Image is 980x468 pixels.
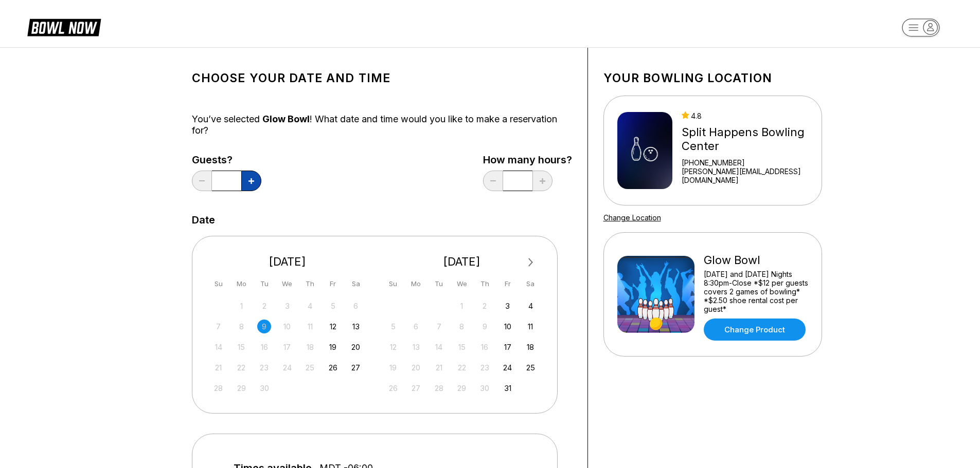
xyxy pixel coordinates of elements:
[386,277,400,291] div: Su
[326,299,340,313] div: Not available Friday, September 5th, 2025
[682,111,808,120] div: 4.8
[192,154,261,165] label: Guests?
[211,361,225,375] div: Not available Sunday, September 21st, 2025
[501,320,514,333] div: Choose Friday, October 10th, 2025
[385,298,539,395] div: month 2025-10
[386,320,400,333] div: Not available Sunday, October 5th, 2025
[386,340,400,354] div: Not available Sunday, October 12th, 2025
[235,320,248,333] div: Not available Monday, September 8th, 2025
[303,340,317,354] div: Not available Thursday, September 18th, 2025
[704,270,808,313] div: [DATE] and [DATE] Nights 8:30pm-Close *$12 per guests covers 2 games of bowling* *$2.50 shoe rent...
[524,340,538,354] div: Choose Saturday, October 18th, 2025
[303,277,317,291] div: Th
[432,381,446,395] div: Not available Tuesday, October 28th, 2025
[523,254,539,271] button: Next Month
[349,340,363,354] div: Choose Saturday, September 20th, 2025
[617,256,694,333] img: Glow Bowl
[501,361,514,375] div: Choose Friday, October 24th, 2025
[478,381,492,395] div: Not available Thursday, October 30th, 2025
[682,158,808,167] div: [PHONE_NUMBER]
[235,299,248,313] div: Not available Monday, September 1st, 2025
[432,277,446,291] div: Tu
[257,361,271,375] div: Not available Tuesday, September 23rd, 2025
[349,320,363,333] div: Choose Saturday, September 13th, 2025
[349,299,363,313] div: Not available Saturday, September 6th, 2025
[386,381,400,395] div: Not available Sunday, October 26th, 2025
[409,277,423,291] div: Mo
[455,340,469,354] div: Not available Wednesday, October 15th, 2025
[524,299,538,313] div: Choose Saturday, October 4th, 2025
[280,299,294,313] div: Not available Wednesday, September 3rd, 2025
[211,340,225,354] div: Not available Sunday, September 14th, 2025
[349,361,363,375] div: Choose Saturday, September 27th, 2025
[257,320,271,333] div: Not available Tuesday, September 9th, 2025
[409,381,423,395] div: Not available Monday, October 27th, 2025
[303,320,317,333] div: Not available Thursday, September 11th, 2025
[280,340,294,354] div: Not available Wednesday, September 17th, 2025
[280,320,294,333] div: Not available Wednesday, September 10th, 2025
[704,319,806,341] a: Change Product
[455,277,469,291] div: We
[524,320,538,333] div: Choose Saturday, October 11th, 2025
[682,167,808,184] a: [PERSON_NAME][EMAIL_ADDRESS][DOMAIN_NAME]
[455,361,469,375] div: Not available Wednesday, October 22nd, 2025
[262,114,310,124] span: Glow Bowl
[257,381,271,395] div: Not available Tuesday, September 30th, 2025
[409,320,423,333] div: Not available Monday, October 6th, 2025
[432,340,446,354] div: Not available Tuesday, October 14th, 2025
[603,213,661,222] a: Change Location
[478,361,492,375] div: Not available Thursday, October 23rd, 2025
[483,154,572,165] label: How many hours?
[432,361,446,375] div: Not available Tuesday, October 21st, 2025
[208,255,367,269] div: [DATE]
[409,361,423,375] div: Not available Monday, October 20th, 2025
[326,361,340,375] div: Choose Friday, September 26th, 2025
[682,125,808,153] div: Split Happens Bowling Center
[326,340,340,354] div: Choose Friday, September 19th, 2025
[603,71,822,85] h1: Your bowling location
[211,320,225,333] div: Not available Sunday, September 7th, 2025
[257,340,271,354] div: Not available Tuesday, September 16th, 2025
[382,255,542,269] div: [DATE]
[257,299,271,313] div: Not available Tuesday, September 2nd, 2025
[501,299,514,313] div: Choose Friday, October 3rd, 2025
[235,381,248,395] div: Not available Monday, September 29th, 2025
[478,277,492,291] div: Th
[478,320,492,333] div: Not available Thursday, October 9th, 2025
[501,381,514,395] div: Choose Friday, October 31st, 2025
[280,361,294,375] div: Not available Wednesday, September 24th, 2025
[280,277,294,291] div: We
[326,320,340,333] div: Choose Friday, September 12th, 2025
[617,112,672,189] img: Split Happens Bowling Center
[235,340,248,354] div: Not available Monday, September 15th, 2025
[432,320,446,333] div: Not available Tuesday, October 7th, 2025
[704,253,808,267] div: Glow Bowl
[524,361,538,375] div: Choose Saturday, October 25th, 2025
[192,214,215,226] label: Date
[326,277,340,291] div: Fr
[303,299,317,313] div: Not available Thursday, September 4th, 2025
[524,277,538,291] div: Sa
[455,299,469,313] div: Not available Wednesday, October 1st, 2025
[455,320,469,333] div: Not available Wednesday, October 8th, 2025
[211,277,225,291] div: Su
[211,381,225,395] div: Not available Sunday, September 28th, 2025
[235,361,248,375] div: Not available Monday, September 22nd, 2025
[478,299,492,313] div: Not available Thursday, October 2nd, 2025
[501,340,514,354] div: Choose Friday, October 17th, 2025
[235,277,248,291] div: Mo
[349,277,363,291] div: Sa
[210,298,365,395] div: month 2025-09
[303,361,317,375] div: Not available Thursday, September 25th, 2025
[257,277,271,291] div: Tu
[478,340,492,354] div: Not available Thursday, October 16th, 2025
[192,71,572,85] h1: Choose your Date and time
[501,277,514,291] div: Fr
[409,340,423,354] div: Not available Monday, October 13th, 2025
[386,361,400,375] div: Not available Sunday, October 19th, 2025
[455,381,469,395] div: Not available Wednesday, October 29th, 2025
[192,114,572,136] div: You’ve selected ! What date and time would you like to make a reservation for?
